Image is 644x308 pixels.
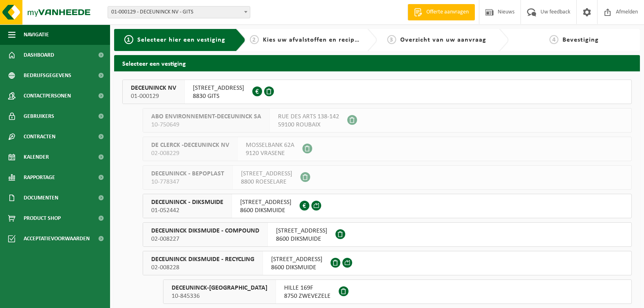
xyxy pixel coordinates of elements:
span: 1 [124,35,133,44]
span: 8830 GITS [193,92,244,100]
span: [STREET_ADDRESS] [240,198,291,206]
span: HILLE 169F [284,284,331,292]
span: 59100 ROUBAIX [278,121,339,129]
span: Acceptatievoorwaarden [24,228,90,249]
span: [STREET_ADDRESS] [276,227,327,235]
span: DECEUNINCK - DIKSMUIDE [151,198,223,206]
span: 8800 ROESELARE [241,178,292,186]
span: Dashboard [24,45,54,65]
span: Offerte aanvragen [424,8,471,16]
span: Bedrijfsgegevens [24,65,71,86]
span: DECEUNINCK-[GEOGRAPHIC_DATA] [172,284,267,292]
button: DECEUNINCK NV 01-000129 [STREET_ADDRESS]8830 GITS [122,80,632,104]
span: 02-008228 [151,264,254,272]
span: ABO ENVIRONNEMENT-DECEUNINCK SA [151,113,261,121]
span: 10-778347 [151,178,224,186]
span: Rapportage [24,167,55,188]
span: 10-845336 [172,292,267,300]
span: DE CLERCK -DECEUNINCK NV [151,141,229,149]
span: Bevestiging [562,37,599,43]
span: 3 [387,35,396,44]
span: 4 [549,35,558,44]
span: MOSSELBANK 62A [246,141,294,149]
button: DECEUNINCK DIKSMUIDE - RECYCLING 02-008228 [STREET_ADDRESS]8600 DIKSMUIDE [143,251,632,275]
span: Navigatie [24,24,49,45]
span: 01-000129 [131,92,176,100]
span: 9120 VRASENE [246,149,294,157]
span: 8600 DIKSMUIDE [276,235,327,243]
span: Documenten [24,188,58,208]
span: [STREET_ADDRESS] [193,84,244,92]
span: Kalender [24,147,49,167]
span: 8600 DIKSMUIDE [271,264,322,272]
span: 01-000129 - DECEUNINCK NV - GITS [108,7,250,18]
span: 02-008227 [151,235,259,243]
a: Offerte aanvragen [408,4,475,20]
span: Contracten [24,126,55,147]
span: 01-000129 - DECEUNINCK NV - GITS [108,6,250,18]
span: 02-008229 [151,149,229,157]
span: Kies uw afvalstoffen en recipiënten [263,37,375,43]
span: RUE DES ARTS 138-142 [278,113,339,121]
span: Contactpersonen [24,86,71,106]
span: 8750 ZWEVEZELE [284,292,331,300]
h2: Selecteer een vestiging [114,55,640,71]
button: DECEUNINCK - DIKSMUIDE 01-052442 [STREET_ADDRESS]8600 DIKSMUIDE [143,194,632,218]
span: Product Shop [24,208,61,228]
span: 8600 DIKSMUIDE [240,206,291,215]
span: 01-052442 [151,206,223,215]
span: 10-750649 [151,121,261,129]
span: [STREET_ADDRESS] [241,170,292,178]
span: DECEUNINCK DIKSMUIDE - COMPOUND [151,227,259,235]
span: 2 [250,35,259,44]
span: DECEUNINCK DIKSMUIDE - RECYCLING [151,255,254,264]
button: DECEUNINCK-[GEOGRAPHIC_DATA] 10-845336 HILLE 169F8750 ZWEVEZELE [163,279,632,304]
span: Selecteer hier een vestiging [137,37,225,43]
button: DECEUNINCK DIKSMUIDE - COMPOUND 02-008227 [STREET_ADDRESS]8600 DIKSMUIDE [143,222,632,247]
span: Gebruikers [24,106,54,126]
span: [STREET_ADDRESS] [271,255,322,264]
span: Overzicht van uw aanvraag [400,37,486,43]
span: DECEUNINCK - BEPOPLAST [151,170,224,178]
span: DECEUNINCK NV [131,84,176,92]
